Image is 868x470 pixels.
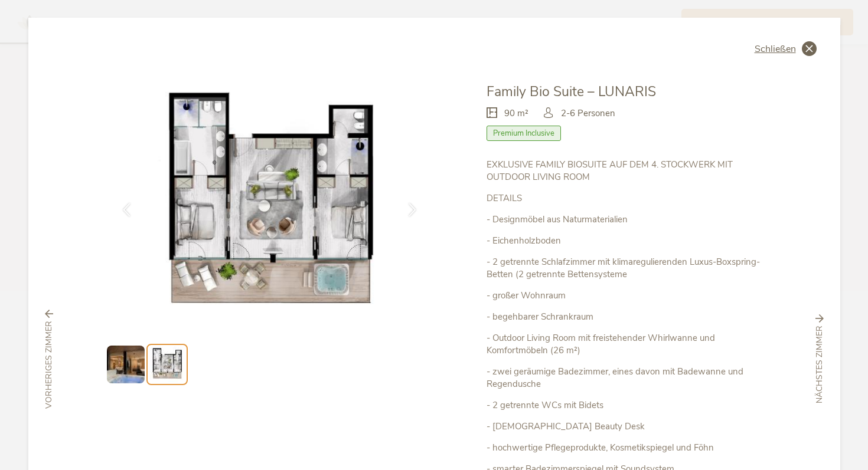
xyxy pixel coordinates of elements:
span: 2-6 Personen [561,107,615,120]
p: - 2 getrennte Schlafzimmer mit klimaregulierenden Luxus-Boxspring-Betten (2 getrennte Bettensysteme [487,256,763,281]
p: - großer Wohnraum [487,290,763,302]
p: EXKLUSIVE FAMILY BIOSUITE AUF DEM 4. STOCKWERK MIT OUTDOOR LIVING ROOM [487,159,763,183]
span: Schließen [755,44,796,54]
p: DETAILS [487,192,763,205]
img: Family Bio Suite – LUNARIS [105,83,435,329]
p: - Designmöbel aus Naturmaterialien [487,213,763,226]
p: - Eichenholzboden [487,235,763,247]
span: Family Bio Suite – LUNARIS [487,83,656,101]
span: Premium Inclusive [487,126,561,141]
span: 90 m² [504,107,528,120]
